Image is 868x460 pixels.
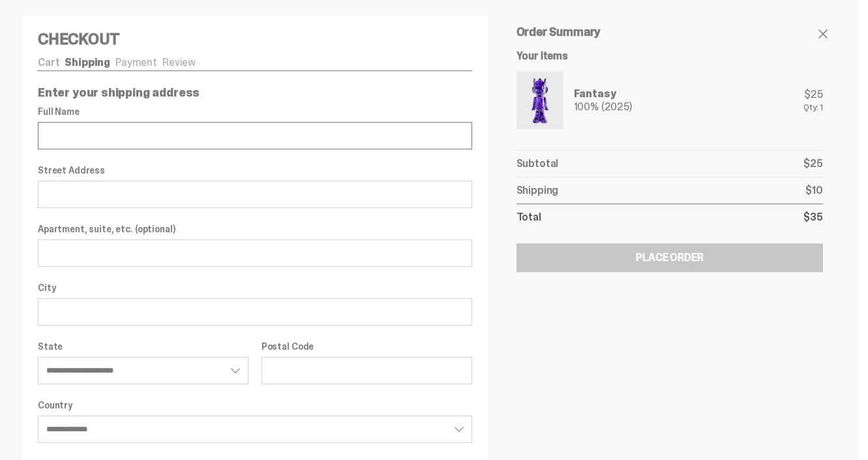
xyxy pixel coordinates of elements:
label: Street Address [38,165,472,176]
img: Yahoo-HG---1.png [519,74,561,127]
a: Shipping [65,55,110,69]
label: State [38,341,248,352]
a: Cart [38,55,59,69]
p: Total [516,212,541,222]
p: Enter your shipping address [38,87,472,99]
div: Qty: 1 [803,102,823,112]
h5: Order Summary [516,26,823,38]
p: Subtotal [516,159,559,169]
p: $10 [805,185,823,196]
h6: Your Items [516,51,823,61]
h4: Checkout [38,31,472,47]
label: City [38,283,472,293]
label: Apartment, suite, etc. (optional) [38,224,472,234]
p: $35 [803,212,823,222]
div: $25 [803,89,823,100]
label: Country [38,400,472,410]
div: Place Order [636,253,703,263]
p: Shipping [516,185,559,196]
label: Full Name [38,106,472,117]
div: Fantasy [574,89,632,99]
div: 100% (2025) [574,102,632,112]
button: Place Order [516,243,823,272]
label: Postal Code [262,341,472,352]
p: $25 [803,159,823,169]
